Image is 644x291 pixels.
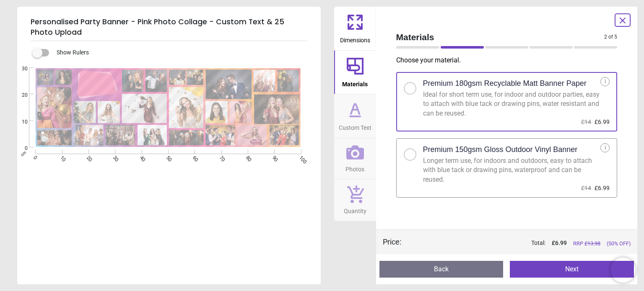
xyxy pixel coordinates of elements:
[423,144,578,155] h2: Premium 150gsm Gloss Outdoor Vinyl Banner
[379,261,504,278] button: Back
[31,13,307,41] h5: Personalised Party Banner - Pink Photo Collage - Custom Text & 25 Photo Upload
[595,185,610,191] span: £6.99
[552,239,567,247] span: £
[423,156,601,184] div: Longer term use, for indoors and outdoors, easy to attach with blue tack or drawing pins, waterpr...
[12,118,28,126] span: 10
[573,240,600,247] span: RRP
[423,78,587,89] h2: Premium 180gsm Recyclable Matt Banner Paper
[334,138,376,179] button: Photos
[581,185,591,191] span: £14
[604,33,617,41] span: 2 of 5
[340,32,370,45] span: Dimensions
[600,143,610,152] div: i
[334,179,376,221] button: Quantity
[339,120,371,132] span: Custom Text
[555,239,567,246] span: 6.99
[12,145,28,152] span: 0
[396,56,624,65] p: Choose your material .
[414,239,631,247] div: Total:
[334,51,376,94] button: Materials
[334,94,376,138] button: Custom Text
[396,31,605,43] span: Materials
[584,240,600,247] span: £ 13.98
[383,237,401,247] div: Price :
[600,77,610,86] div: i
[510,261,634,278] button: Next
[423,90,601,118] div: Ideal for short term use, for indoor and outdoor parties, easy to attach with blue tack or drawin...
[334,7,376,50] button: Dimensions
[610,258,636,283] iframe: Brevo live chat
[37,48,321,58] div: Show Rulers
[342,76,368,89] span: Materials
[12,65,28,72] span: 30
[345,161,364,174] span: Photos
[595,118,610,125] span: £6.99
[581,118,591,125] span: £14
[607,240,631,247] span: (50% OFF)
[12,92,28,99] span: 20
[344,203,366,216] span: Quantity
